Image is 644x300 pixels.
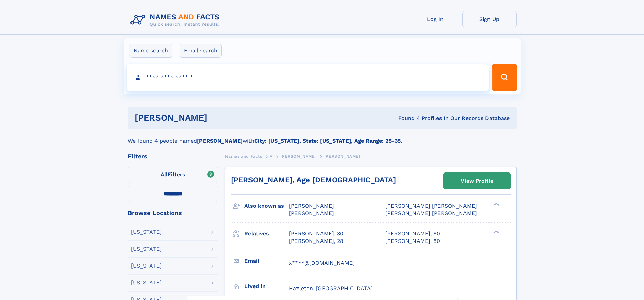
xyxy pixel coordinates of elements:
div: [US_STATE] [131,263,162,269]
span: [PERSON_NAME] [280,154,316,159]
div: We found 4 people named with . [128,129,517,145]
div: Found 4 Profiles In Our Records Database [303,115,510,122]
span: A [270,154,273,159]
h1: [PERSON_NAME] [135,114,303,122]
span: [PERSON_NAME] [289,203,334,209]
a: [PERSON_NAME], 30 [289,230,343,237]
span: Hazleton, [GEOGRAPHIC_DATA] [289,285,373,292]
a: [PERSON_NAME] [280,152,316,160]
a: Names and Facts [225,152,262,160]
div: [US_STATE] [131,229,162,235]
h3: Lived in [244,281,289,292]
span: [PERSON_NAME] [PERSON_NAME] [385,203,477,209]
span: All [161,171,168,178]
label: Filters [128,167,218,183]
label: Email search [180,44,222,58]
div: View Profile [461,173,493,189]
span: [PERSON_NAME] [324,154,360,159]
div: ❯ [492,230,500,234]
a: [PERSON_NAME], 80 [385,237,440,245]
button: Search Button [492,64,517,91]
h3: Email [244,255,289,267]
a: A [270,152,273,160]
div: [US_STATE] [131,246,162,252]
label: Name search [129,44,172,58]
img: Logo Names and Facts [128,11,225,29]
a: Sign Up [462,11,517,27]
h3: Also known as [244,200,289,212]
a: [PERSON_NAME], Age [DEMOGRAPHIC_DATA] [231,176,396,184]
a: [PERSON_NAME], 60 [385,230,440,237]
a: View Profile [444,173,510,189]
a: [PERSON_NAME], 28 [289,237,343,245]
a: Log In [408,11,462,27]
h3: Relatives [244,228,289,239]
input: search input [127,64,489,91]
div: Browse Locations [128,210,218,216]
div: ❯ [492,202,500,207]
b: City: [US_STATE], State: [US_STATE], Age Range: 25-35 [254,138,401,144]
div: [US_STATE] [131,280,162,285]
div: Filters [128,153,218,159]
span: [PERSON_NAME] [PERSON_NAME] [385,210,477,216]
span: [PERSON_NAME] [289,210,334,216]
b: [PERSON_NAME] [197,138,243,144]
